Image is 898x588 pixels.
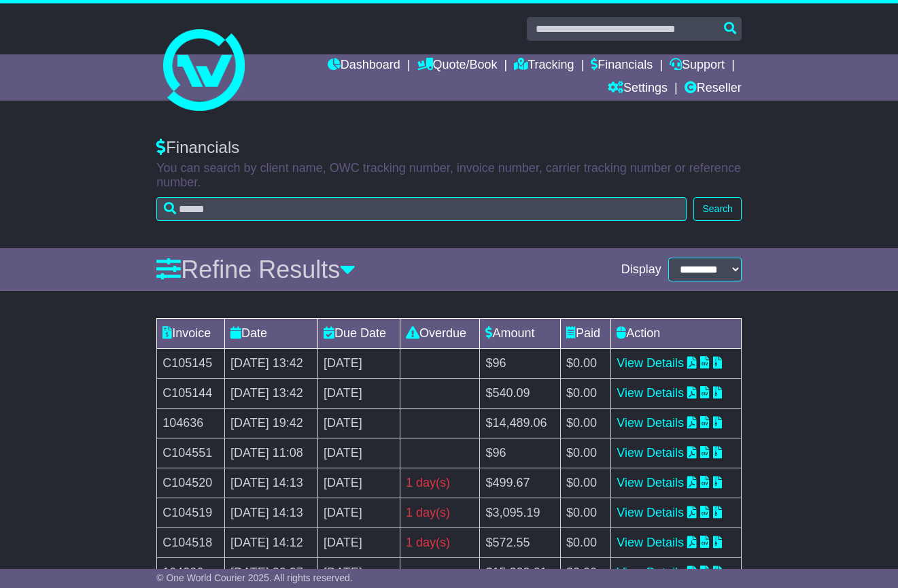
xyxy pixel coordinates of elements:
a: Tracking [514,54,574,77]
td: $572.55 [480,528,561,558]
td: Paid [561,319,611,349]
a: Financials [591,54,653,77]
td: Due Date [318,319,400,349]
td: [DATE] 14:13 [224,468,317,498]
a: View Details [617,446,684,460]
td: C104551 [157,438,225,468]
td: $96 [480,438,561,468]
td: $3,095.19 [480,498,561,528]
td: [DATE] [318,349,400,379]
td: $0.00 [561,528,611,558]
a: Quote/Book [417,54,498,77]
td: [DATE] 14:13 [224,498,317,528]
span: Display [621,262,661,277]
td: $499.67 [480,468,561,498]
div: 1 day(s) [406,534,474,552]
a: View Details [617,566,684,579]
td: Invoice [157,319,225,349]
td: Date [224,319,317,349]
button: Search [693,197,741,221]
td: [DATE] 19:42 [224,409,317,438]
a: Reseller [685,77,742,101]
td: [DATE] 11:08 [224,438,317,468]
td: $0.00 [561,468,611,498]
a: View Details [617,386,684,400]
td: $0.00 [561,438,611,468]
td: [DATE] [318,468,400,498]
td: [DATE] 20:27 [224,558,317,588]
td: C104518 [157,528,225,558]
td: Action [611,319,741,349]
td: $0.00 [561,349,611,379]
a: Refine Results [156,256,356,283]
td: [DATE] [318,409,400,438]
td: $540.09 [480,379,561,409]
a: View Details [617,536,684,549]
td: C105144 [157,379,225,409]
td: [DATE] [318,498,400,528]
td: $0.00 [561,409,611,438]
div: Financials [156,138,742,158]
td: [DATE] [318,528,400,558]
a: Dashboard [328,54,400,77]
a: View Details [617,356,684,370]
td: C104520 [157,468,225,498]
td: [DATE] 14:12 [224,528,317,558]
td: $96 [480,349,561,379]
a: View Details [617,416,684,430]
td: [DATE] [318,438,400,468]
td: C105145 [157,349,225,379]
td: [DATE] 13:42 [224,349,317,379]
td: $0.00 [561,558,611,588]
a: View Details [617,476,684,489]
td: $0.00 [561,498,611,528]
div: 1 day(s) [406,474,474,492]
td: [DATE] [318,379,400,409]
td: 104006 [157,558,225,588]
div: 1 day(s) [406,504,474,522]
td: Amount [480,319,561,349]
td: [DATE] [318,558,400,588]
td: $14,489.06 [480,409,561,438]
td: [DATE] 13:42 [224,379,317,409]
td: C104519 [157,498,225,528]
td: $0.00 [561,379,611,409]
p: You can search by client name, OWC tracking number, invoice number, carrier tracking number or re... [156,161,742,190]
td: Overdue [400,319,480,349]
a: View Details [617,506,684,519]
a: Settings [608,77,668,101]
a: Support [670,54,725,77]
span: © One World Courier 2025. All rights reserved. [156,572,353,583]
td: 104636 [157,409,225,438]
td: $15,203.61 [480,558,561,588]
